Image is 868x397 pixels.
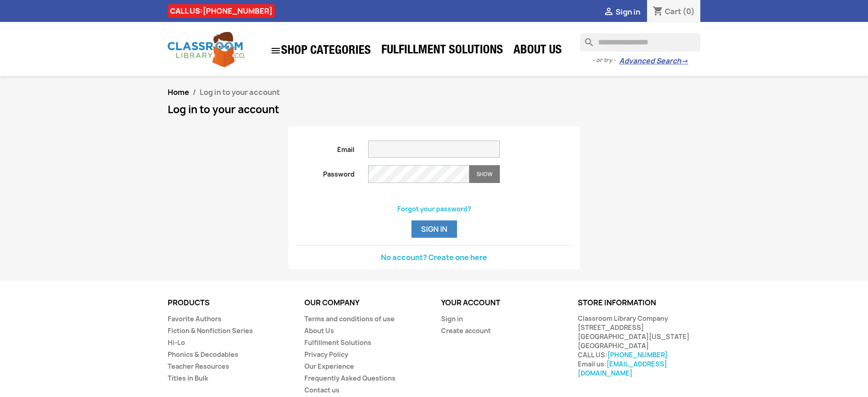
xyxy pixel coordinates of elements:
button: Sign in [411,220,457,238]
a: Fulfillment Solutions [377,42,508,60]
a: Sign in [441,314,463,323]
a: [EMAIL_ADDRESS][DOMAIN_NAME] [578,360,667,377]
input: Search [580,33,700,52]
a: Contact us [304,386,339,394]
label: Email [289,141,362,154]
a: Fiction & Nonfiction Series [168,326,253,335]
a: Terms and conditions of use [304,314,395,323]
a: Advanced Search→ [619,57,688,66]
span: - or try - [592,56,619,65]
img: Classroom Library Company [168,32,245,67]
div: Classroom Library Company [STREET_ADDRESS] [GEOGRAPHIC_DATA][US_STATE] [GEOGRAPHIC_DATA] CALL US:... [578,314,701,378]
i: shopping_cart [652,6,663,17]
p: Products [168,299,291,307]
a: Our Experience [304,362,354,371]
a: Forgot your password? [397,204,471,213]
h1: Log in to your account [168,104,701,115]
a: [PHONE_NUMBER] [607,350,668,359]
span: → [681,57,688,66]
p: Our company [304,299,427,307]
a: SHOP CATEGORIES [266,41,375,61]
a: Phonics & Decodables [168,350,238,359]
i:  [270,45,281,56]
a: Titles in Bulk [168,374,208,382]
input: Password input [368,165,469,183]
label: Password [289,165,362,179]
span: (0) [683,6,695,16]
a: Home [168,87,189,97]
a: [PHONE_NUMBER] [203,6,272,16]
span: Cart [665,6,681,16]
button: Show [469,165,500,183]
span: Sign in [616,7,640,17]
i:  [603,7,614,18]
i: search [580,33,591,44]
a: Frequently Asked Questions [304,374,395,382]
a: Teacher Resources [168,362,229,371]
a: Your account [441,298,500,308]
a: About Us [304,326,334,335]
a: Favorite Authors [168,314,221,323]
div: CALL US: [168,4,275,18]
a:  Sign in [603,7,640,17]
a: Create account [441,326,491,335]
a: Fulfillment Solutions [304,338,371,347]
a: No account? Create one here [381,252,487,262]
a: Hi-Lo [168,338,185,347]
a: About Us [509,42,566,60]
a: Privacy Policy [304,350,348,359]
span: Log in to your account [200,87,280,97]
p: Store information [578,299,701,307]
